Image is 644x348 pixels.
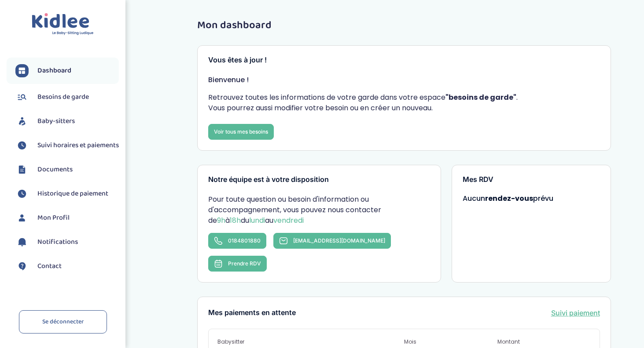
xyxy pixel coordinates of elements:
[197,20,611,31] h1: Mon dashboard
[208,75,600,85] p: Bienvenue !
[293,237,385,244] span: [EMAIL_ADDRESS][DOMAIN_NAME]
[551,308,600,318] a: Suivi paiement
[15,115,29,128] img: babysitters.svg
[208,309,296,317] h3: Mes paiements en attente
[228,237,261,244] span: 0184801880
[208,176,430,184] h3: Notre équipe est à votre disposition
[485,193,533,203] strong: rendez-vous
[37,164,73,175] span: Documents
[15,236,119,249] a: Notifications
[32,13,94,36] img: logo.svg
[445,92,516,102] strong: "besoins de garde"
[463,193,553,203] span: Aucun prévu
[217,338,404,346] span: Babysitter
[15,64,29,77] img: dashboard.svg
[15,163,29,176] img: documents.svg
[273,233,391,249] a: [EMAIL_ADDRESS][DOMAIN_NAME]
[37,213,70,223] span: Mon Profil
[37,92,89,102] span: Besoins de garde
[15,139,29,152] img: suivihoraire.svg
[37,140,119,151] span: Suivi horaires et paiements
[497,338,591,346] span: Montant
[15,211,119,225] a: Mon Profil
[15,115,119,128] a: Baby-sitters
[15,187,119,200] a: Historique de paiement
[37,261,62,272] span: Contact
[15,163,119,176] a: Documents
[463,176,600,184] h3: Mes RDV
[37,65,71,76] span: Dashboard
[15,187,29,200] img: suivihoraire.svg
[249,215,265,225] span: lundi
[228,260,261,267] span: Prendre RDV
[208,233,266,249] a: 0184801880
[37,188,108,199] span: Historique de paiement
[15,139,119,152] a: Suivi horaires et paiements
[15,91,29,104] img: besoin.svg
[217,215,225,225] span: 9h
[208,124,274,140] a: Voir tous mes besoins
[19,310,107,333] a: Se déconnecter
[15,260,29,273] img: contact.svg
[230,215,241,225] span: 18h
[273,215,304,225] span: vendredi
[37,116,75,127] span: Baby-sitters
[15,64,119,77] a: Dashboard
[404,338,497,346] span: Mois
[37,237,78,247] span: Notifications
[15,211,29,225] img: profil.svg
[208,56,600,64] h3: Vous êtes à jour !
[208,256,267,272] button: Prendre RDV
[15,236,29,249] img: notification.svg
[208,92,600,113] p: Retrouvez toutes les informations de votre garde dans votre espace . Vous pourrez aussi modifier ...
[15,91,119,104] a: Besoins de garde
[15,260,119,273] a: Contact
[208,194,430,226] p: Pour toute question ou besoin d'information ou d'accompagnement, vous pouvez nous contacter de à ...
